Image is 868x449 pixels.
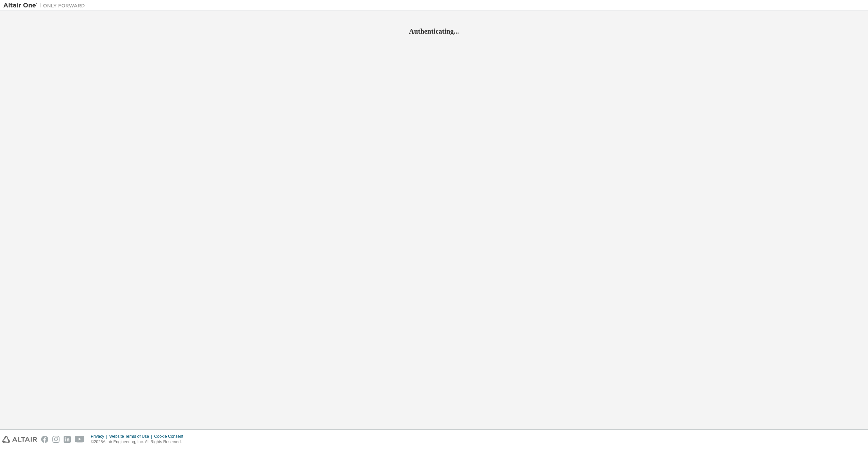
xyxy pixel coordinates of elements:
[52,436,60,443] img: instagram.svg
[3,2,88,9] img: Altair One
[41,436,48,443] img: facebook.svg
[2,436,37,443] img: altair_logo.svg
[154,434,187,439] div: Cookie Consent
[109,434,154,439] div: Website Terms of Use
[3,27,865,36] h2: Authenticating...
[91,439,187,445] p: © 2025 Altair Engineering, Inc. All Rights Reserved.
[75,436,85,443] img: youtube.svg
[64,436,71,443] img: linkedin.svg
[91,434,109,439] div: Privacy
